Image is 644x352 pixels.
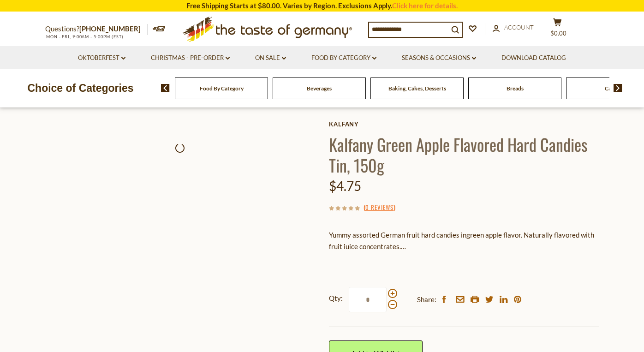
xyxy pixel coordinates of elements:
[392,1,458,10] a: Click here for details.
[493,23,534,33] a: Account
[78,53,125,63] a: Oktoberfest
[388,85,446,92] a: Baking, Cakes, Desserts
[161,84,170,92] img: previous arrow
[311,53,376,63] a: Food By Category
[504,24,534,31] span: Account
[543,18,571,41] button: $0.00
[329,120,599,128] a: Kalfany
[349,287,387,312] input: Qty:
[329,134,599,175] h1: Kalfany Green Apple Flavored Hard Candies Tin, 150g
[364,203,395,212] span: ( )
[614,84,622,92] img: next arrow
[200,85,244,92] a: Food By Category
[466,231,521,239] span: green apple flavor
[151,53,230,63] a: Christmas - PRE-ORDER
[365,203,394,213] a: 0 Reviews
[79,24,141,33] a: [PHONE_NUMBER]
[417,294,436,305] span: Share:
[550,30,566,37] span: $0.00
[402,53,476,63] a: Seasons & Occasions
[307,85,332,92] a: Beverages
[329,229,599,252] p: Yummy assorted German fruit hard candies in . Naturally flavored with fruit juice concentrates.
[605,85,620,92] a: Candy
[501,53,566,63] a: Download Catalog
[45,23,148,35] p: Questions?
[507,85,524,92] a: Breads
[329,178,361,194] span: $4.75
[329,292,343,304] strong: Qty:
[45,34,124,39] span: MON - FRI, 9:00AM - 5:00PM (EST)
[255,53,286,63] a: On Sale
